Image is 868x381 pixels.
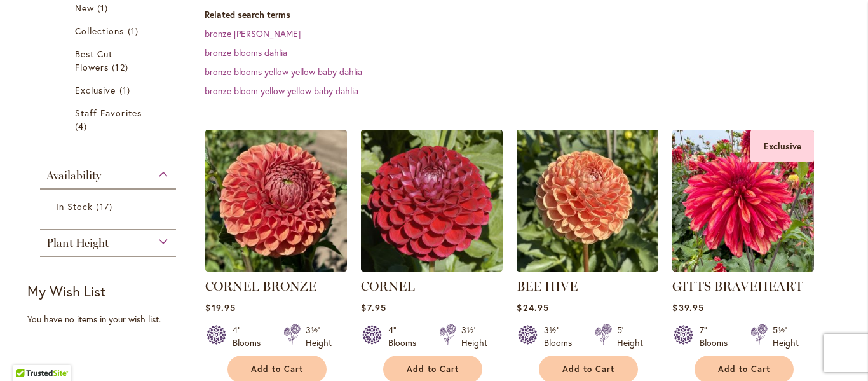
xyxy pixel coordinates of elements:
div: 4" Blooms [388,324,424,349]
img: CORNEL BRONZE [205,130,347,272]
span: 1 [97,1,111,15]
a: BEE HIVE [517,262,658,274]
a: BEE HIVE [517,279,578,294]
span: Add to Cart [718,364,770,375]
span: 12 [112,60,131,74]
span: Add to Cart [251,364,303,375]
a: CORNEL BRONZE [205,279,316,294]
dt: Related search terms [205,8,841,21]
span: $7.95 [361,301,386,314]
span: Staff Favorites [75,107,142,119]
span: 1 [128,24,142,38]
strong: My Wish List [27,282,105,300]
iframe: Launch Accessibility Center [10,336,45,371]
span: $19.95 [205,301,235,314]
a: GITTS BRAVEHEART [672,279,803,294]
img: CORNEL [361,130,503,272]
div: 5½' Height [773,324,799,349]
div: 5' Height [617,324,643,349]
a: CORNEL [361,279,415,294]
a: CORNEL [361,262,503,274]
a: bronze bloom yellow yellow baby dahlia [205,85,358,97]
span: 1 [119,83,133,97]
a: bronze blooms yellow yellow baby dahlia [205,66,362,78]
span: New [75,2,94,14]
span: Exclusive [75,84,116,96]
span: Collections [75,25,125,37]
span: 4 [75,120,90,133]
a: Staff Favorites [75,106,144,133]
a: Exclusive [75,83,144,97]
span: In Stock [56,200,93,212]
div: Exclusive [750,130,814,162]
img: GITTS BRAVEHEART [672,130,814,272]
span: Add to Cart [407,364,459,375]
a: GITTS BRAVEHEART Exclusive [672,262,814,274]
a: In Stock 17 [56,200,163,213]
span: $24.95 [517,301,548,314]
div: 4" Blooms [233,324,268,349]
span: 17 [96,200,115,213]
div: 3½' Height [461,324,487,349]
div: 3½' Height [306,324,332,349]
div: 7" Blooms [700,324,735,349]
a: bronze [PERSON_NAME] [205,27,301,39]
span: Best Cut Flowers [75,48,112,73]
a: CORNEL BRONZE [205,262,347,274]
div: You have no items in your wish list. [27,313,197,326]
span: Add to Cart [562,364,614,375]
span: Plant Height [46,236,109,250]
span: $39.95 [672,301,703,314]
span: Availability [46,169,101,183]
img: BEE HIVE [517,130,658,272]
a: New [75,1,144,15]
a: Best Cut Flowers [75,47,144,74]
a: Collections [75,24,144,38]
div: 3½" Blooms [544,324,580,349]
a: bronze blooms dahlia [205,46,287,59]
